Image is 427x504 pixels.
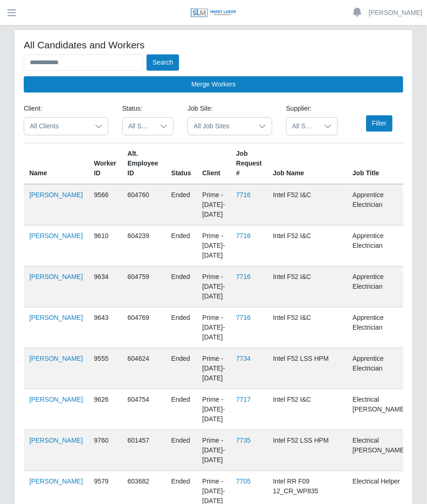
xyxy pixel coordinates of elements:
[236,191,251,199] a: 7716
[166,225,197,266] td: ended
[122,143,166,185] th: Alt. Employee ID
[287,118,319,135] span: All Suppliers
[267,307,347,348] td: Intel F52 I&C
[88,389,122,430] td: 9626
[29,437,83,444] a: [PERSON_NAME]
[29,314,83,321] a: [PERSON_NAME]
[122,348,166,389] td: 604624
[24,143,88,185] th: Name
[197,225,231,266] td: Prime - [DATE]-[DATE]
[122,225,166,266] td: 604239
[347,266,412,307] td: Apprentice Electrician
[166,430,197,471] td: ended
[166,307,197,348] td: ended
[197,143,231,185] th: Client
[29,396,83,403] a: [PERSON_NAME]
[188,118,253,135] span: All Job Sites
[122,104,143,113] label: Status:
[347,307,412,348] td: Apprentice Electrician
[29,355,83,362] a: [PERSON_NAME]
[236,314,251,321] a: 7716
[231,143,267,185] th: Job Request #
[166,389,197,430] td: ended
[267,225,347,266] td: Intel F52 I&C
[187,104,213,113] label: Job Site:
[286,104,312,113] label: Supplier:
[347,225,412,266] td: Apprentice Electrician
[197,348,231,389] td: Prime - [DATE]-[DATE]
[166,184,197,225] td: ended
[197,266,231,307] td: Prime - [DATE]-[DATE]
[267,143,347,185] th: Job Name
[236,477,251,485] a: 7705
[236,355,251,362] a: 7734
[24,118,89,135] span: All Clients
[347,143,412,185] th: Job Title
[122,389,166,430] td: 604754
[166,266,197,307] td: ended
[197,307,231,348] td: Prime - [DATE]-[DATE]
[88,348,122,389] td: 9555
[166,143,197,185] th: Status
[347,430,412,471] td: Electrical [PERSON_NAME]
[24,76,403,93] button: Merge Workers
[88,143,122,185] th: Worker ID
[122,266,166,307] td: 604759
[236,232,251,239] a: 7716
[166,348,197,389] td: ended
[267,430,347,471] td: Intel F52 LSS HPM
[122,430,166,471] td: 601457
[88,430,122,471] td: 9760
[236,437,251,444] a: 7735
[122,184,166,225] td: 604760
[147,54,179,71] button: Search
[29,477,83,485] a: [PERSON_NAME]
[88,307,122,348] td: 9643
[88,184,122,225] td: 9566
[190,8,237,18] img: SLM Logo
[29,191,83,199] a: [PERSON_NAME]
[88,266,122,307] td: 9634
[197,430,231,471] td: Prime - [DATE]-[DATE]
[122,307,166,348] td: 604769
[29,273,83,280] a: [PERSON_NAME]
[236,396,251,403] a: 7717
[197,184,231,225] td: Prime - [DATE]-[DATE]
[123,118,155,135] span: All Statuses
[369,8,422,18] a: [PERSON_NAME]
[267,389,347,430] td: Intel F52 I&C
[267,184,347,225] td: Intel F52 I&C
[267,266,347,307] td: Intel F52 I&C
[347,348,412,389] td: Apprentice Electrician
[347,184,412,225] td: Apprentice Electrician
[236,273,251,280] a: 7716
[24,104,42,113] label: Client:
[88,225,122,266] td: 9610
[24,39,403,51] h4: All Candidates and Workers
[267,348,347,389] td: Intel F52 LSS HPM
[347,389,412,430] td: Electrical [PERSON_NAME]
[197,389,231,430] td: Prime - [DATE]-[DATE]
[29,232,83,239] a: [PERSON_NAME]
[366,115,393,132] button: Filter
